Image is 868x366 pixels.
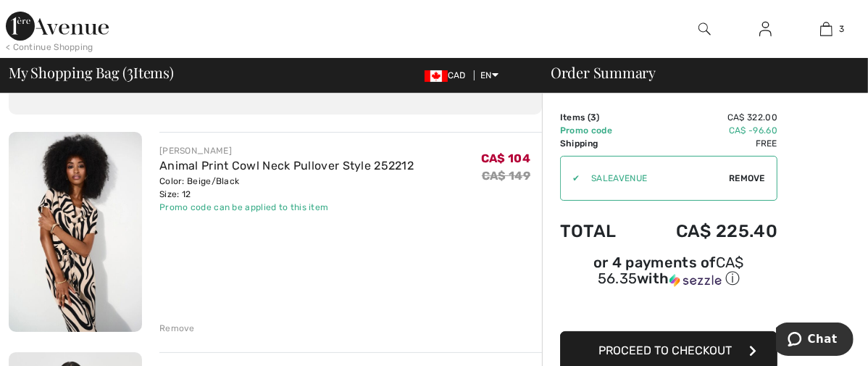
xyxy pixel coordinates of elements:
img: Canadian Dollar [425,70,448,82]
td: CA$ -96.60 [638,124,777,137]
div: or 4 payments of with [560,256,777,288]
span: CA$ 104 [481,151,530,165]
a: 3 [796,20,856,38]
td: CA$ 225.40 [638,207,777,256]
div: < Continue Shopping [6,41,93,54]
img: Sezzle [669,274,722,287]
td: Shipping [560,137,638,150]
div: ✔ [561,172,580,185]
img: 1ère Avenue [6,12,109,41]
div: [PERSON_NAME] [159,144,414,157]
span: My Shopping Bag ( Items) [9,65,174,80]
div: Order Summary [533,65,859,80]
span: 3 [127,62,133,80]
img: My Bag [820,20,832,38]
a: Sign In [748,20,783,38]
div: or 4 payments ofCA$ 56.35withSezzle Click to learn more about Sezzle [560,256,777,294]
td: CA$ 322.00 [638,111,777,124]
span: 3 [591,112,596,122]
a: Animal Print Cowl Neck Pullover Style 252212 [159,159,414,172]
div: Promo code can be applied to this item [159,201,414,214]
div: Remove [159,322,195,335]
div: Color: Beige/Black Size: 12 [159,175,414,201]
span: CAD [425,70,472,80]
span: EN [480,70,498,80]
span: Remove [729,172,765,185]
td: Items ( ) [560,111,638,124]
span: Proceed to Checkout [598,344,732,357]
span: CA$ 56.35 [598,254,744,287]
img: search the website [698,20,711,38]
input: Promo code [580,157,729,200]
td: Promo code [560,124,638,137]
img: My Info [759,20,772,38]
iframe: PayPal-paypal [560,294,777,326]
img: Animal Print Cowl Neck Pullover Style 252212 [9,132,142,332]
span: 3 [840,22,845,36]
td: Free [638,137,777,150]
td: Total [560,207,638,256]
s: CA$ 149 [482,169,530,183]
iframe: Opens a widget where you can chat to one of our agents [776,323,854,359]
